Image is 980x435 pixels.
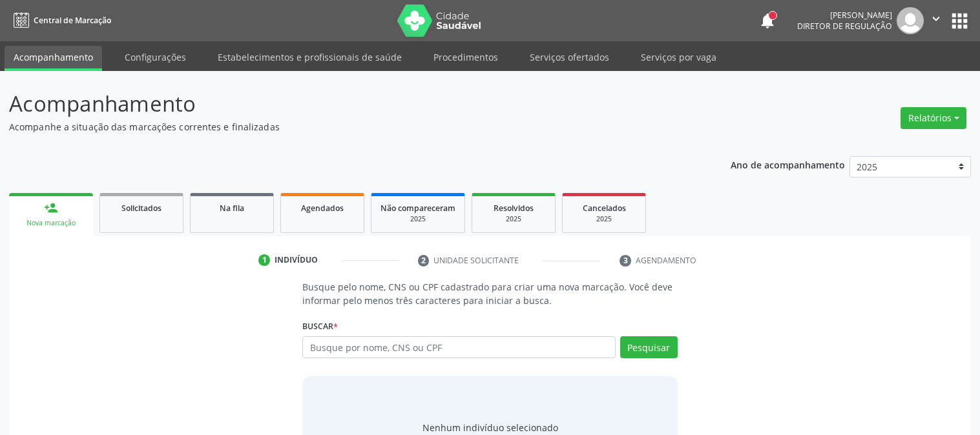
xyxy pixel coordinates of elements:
a: Estabelecimentos e profissionais de saúde [209,46,411,68]
p: Acompanhamento [9,88,682,120]
div: [PERSON_NAME] [797,10,892,21]
button:  [924,7,948,34]
div: person_add [44,201,58,215]
img: img [897,7,924,34]
span: Solicitados [121,203,162,214]
a: Serviços ofertados [521,46,618,68]
div: Nenhum indivíduo selecionado [422,421,558,434]
input: Busque por nome, CNS ou CPF [302,336,616,358]
a: Serviços por vaga [632,46,725,68]
p: Busque pelo nome, CNS ou CPF cadastrado para criar uma nova marcação. Você deve informar pelo men... [302,280,678,307]
span: Não compareceram [381,203,455,214]
span: Na fila [220,203,244,214]
button: Pesquisar [620,336,678,358]
label: Buscar [302,316,338,336]
div: 2025 [572,214,636,224]
a: Configurações [116,46,195,68]
p: Ano de acompanhamento [731,156,845,172]
div: Nova marcação [18,218,84,228]
a: Procedimentos [424,46,507,68]
a: Acompanhamento [5,46,102,71]
button: Relatórios [901,107,966,129]
a: Central de Marcação [9,10,111,31]
span: Cancelados [583,203,626,214]
span: Diretor de regulação [797,21,892,32]
span: Central de Marcação [34,15,111,26]
button: notifications [758,12,777,30]
div: 2025 [381,214,455,224]
span: Agendados [301,203,344,214]
p: Acompanhe a situação das marcações correntes e finalizadas [9,120,682,134]
i:  [929,12,943,26]
span: Resolvidos [494,203,534,214]
div: Indivíduo [275,254,318,266]
div: 2025 [481,214,546,224]
button: apps [948,10,971,32]
div: 1 [258,254,270,266]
